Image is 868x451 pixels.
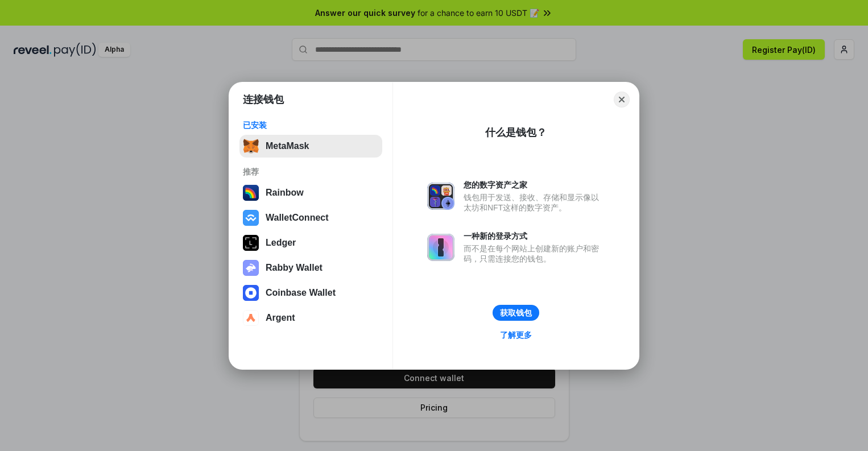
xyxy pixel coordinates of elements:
img: svg+xml,%3Csvg%20xmlns%3D%22http%3A%2F%2Fwww.w3.org%2F2000%2Fsvg%22%20fill%3D%22none%22%20viewBox... [427,234,454,261]
img: svg+xml,%3Csvg%20xmlns%3D%22http%3A%2F%2Fwww.w3.org%2F2000%2Fsvg%22%20fill%3D%22none%22%20viewBox... [243,260,259,276]
div: Ledger [266,238,296,248]
div: 推荐 [243,167,379,177]
div: 而不是在每个网站上创建新的账户和密码，只需连接您的钱包。 [464,243,605,264]
img: svg+xml,%3Csvg%20xmlns%3D%22http%3A%2F%2Fwww.w3.org%2F2000%2Fsvg%22%20width%3D%2228%22%20height%3... [243,235,259,251]
div: MetaMask [266,141,309,151]
div: 您的数字资产之家 [464,180,605,190]
div: 已安装 [243,120,379,130]
button: Coinbase Wallet [239,282,382,304]
div: 一种新的登录方式 [464,231,605,241]
div: Rainbow [266,188,304,198]
div: Argent [266,313,295,323]
div: 了解更多 [500,330,532,340]
button: 获取钱包 [493,305,539,321]
img: svg+xml,%3Csvg%20width%3D%2228%22%20height%3D%2228%22%20viewBox%3D%220%200%2028%2028%22%20fill%3D... [243,310,259,326]
div: 什么是钱包？ [485,126,547,139]
a: 了解更多 [493,328,539,342]
img: svg+xml,%3Csvg%20width%3D%2228%22%20height%3D%2228%22%20viewBox%3D%220%200%2028%2028%22%20fill%3D... [243,285,259,301]
div: 钱包用于发送、接收、存储和显示像以太坊和NFT这样的数字资产。 [464,192,605,213]
h1: 连接钱包 [243,93,284,106]
button: Close [614,92,630,107]
button: Argent [239,307,382,329]
img: svg+xml,%3Csvg%20width%3D%22120%22%20height%3D%22120%22%20viewBox%3D%220%200%20120%20120%22%20fil... [243,185,259,201]
div: WalletConnect [266,213,329,223]
button: MetaMask [239,135,382,158]
button: Rabby Wallet [239,256,382,279]
div: 获取钱包 [500,308,532,318]
img: svg+xml,%3Csvg%20width%3D%2228%22%20height%3D%2228%22%20viewBox%3D%220%200%2028%2028%22%20fill%3D... [243,210,259,226]
div: Coinbase Wallet [266,288,336,298]
img: svg+xml,%3Csvg%20xmlns%3D%22http%3A%2F%2Fwww.w3.org%2F2000%2Fsvg%22%20fill%3D%22none%22%20viewBox... [427,183,454,210]
img: svg+xml,%3Csvg%20fill%3D%22none%22%20height%3D%2233%22%20viewBox%3D%220%200%2035%2033%22%20width%... [243,138,259,154]
div: Rabby Wallet [266,263,323,273]
button: Rainbow [239,181,382,204]
button: Ledger [239,231,382,254]
button: WalletConnect [239,206,382,229]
